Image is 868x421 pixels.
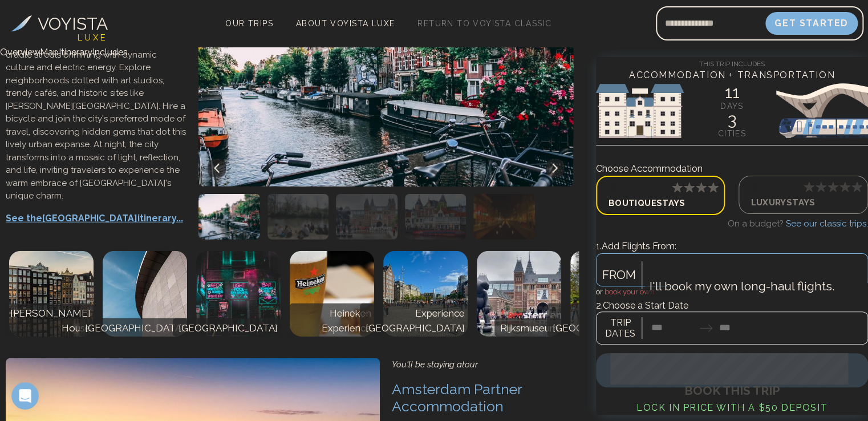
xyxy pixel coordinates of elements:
[296,19,395,28] span: About Voyista Luxe
[291,15,399,31] a: About Voyista Luxe
[765,12,858,35] button: Get Started
[363,306,465,335] p: Experience [GEOGRAPHIC_DATA]
[405,194,467,240] img: Accommodation photo
[38,11,108,37] h3: VOYISTA
[6,23,187,203] p: Navigate the vibrant labyrinth of [GEOGRAPHIC_DATA], where historic canals cradle streets brimmin...
[596,241,602,252] span: 1.
[596,57,868,68] h4: This Trip Includes
[11,11,108,37] a: VOYISTA
[267,194,329,240] img: Accommodation photo
[198,194,260,240] img: Accommodation photo
[497,321,558,336] p: Rijksmuseum
[40,47,59,58] a: Map
[176,321,278,336] p: [GEOGRAPHIC_DATA]
[599,266,642,284] span: FROM
[609,195,713,210] p: Boutique Stays
[751,181,856,194] p: d
[596,76,868,145] img: European Sights
[6,212,187,225] p: See the [GEOGRAPHIC_DATA] itinerary...
[684,383,780,398] span: Book This Trip
[596,353,868,387] button: Book This Trip
[477,251,561,337] img: Rijksmuseum
[11,15,32,31] img: Voyista Logo
[417,19,551,28] span: Return to Voyista Classic
[196,251,281,337] img: Red Light District
[11,382,39,410] iframe: Intercom live chat
[103,251,187,337] img: Van Gogh Museum
[609,181,713,195] p: d
[550,306,652,335] p: Relax in the [GEOGRAPHIC_DATA]
[473,194,535,240] img: Accommodation photo
[596,240,868,253] h3: Add Flights From:
[82,321,184,336] p: [GEOGRAPHIC_DATA]
[293,306,371,335] p: Heineken Experience
[92,47,128,58] a: Includes
[336,194,398,240] img: Accommodation photo
[596,217,868,240] p: On a budget?
[751,194,856,209] p: Luxury Stays
[596,401,868,415] h4: Lock in Price with a $50 deposit
[786,218,868,229] a: See our classic trips.
[221,15,278,31] a: Our Trips
[656,10,765,37] input: Email address
[596,162,868,176] h3: Choose Accommodation
[9,251,94,337] img: Anne Frank House
[650,277,835,295] div: I'll book my own long-haul flights.
[59,47,92,58] a: Itinerary
[596,68,868,82] h4: Accommodation + Transportation
[78,31,106,44] h4: L U X E
[225,19,273,28] span: Our Trips
[383,251,468,337] img: Experience Dam Square
[570,251,655,337] img: Relax in the Vondelpark
[290,251,374,337] img: Heineken Experience
[413,15,556,31] a: Return to Voyista Classic
[391,358,573,371] div: You'll be staying at our
[7,306,91,335] p: [PERSON_NAME] House
[391,380,573,415] h3: Amsterdam Partner Accommodation
[596,286,868,298] h4: or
